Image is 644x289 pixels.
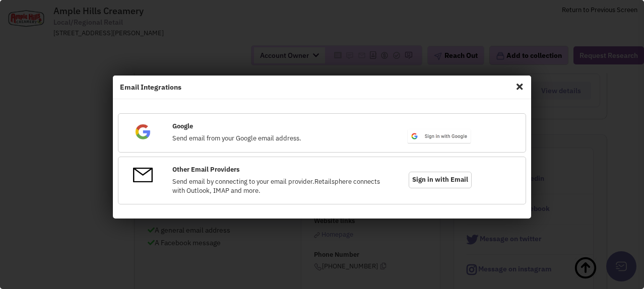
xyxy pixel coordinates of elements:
[133,122,153,141] img: Google.png
[172,122,193,131] label: Google
[409,172,472,188] span: Sign in with Email
[172,177,380,195] span: Send email by connecting to your email provider.Retailsphere connects with Outlook, IMAP and more.
[120,83,525,92] h4: Email Integrations
[133,165,153,185] img: OtherEmail.png
[513,79,526,95] span: Close
[172,134,301,142] span: Send email from your Google email address.
[407,128,472,144] img: btn_google_signin_light_normal_web@2x.png
[172,165,240,175] label: Other Email Providers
